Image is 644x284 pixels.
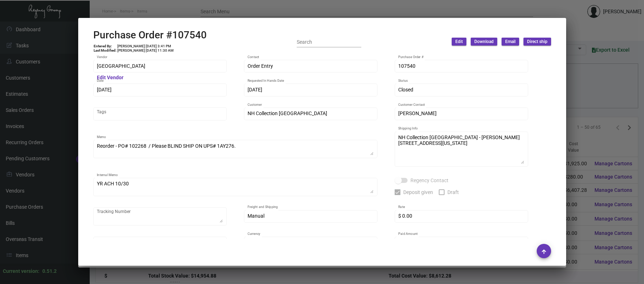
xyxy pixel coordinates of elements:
[455,39,463,45] span: Edit
[117,48,174,53] td: [PERSON_NAME] [DATE] 11:30 AM
[93,29,207,41] h2: Purchase Order #107540
[505,39,516,45] span: Email
[93,44,117,48] td: Entered By:
[117,44,174,48] td: [PERSON_NAME] [DATE] 3:41 PM
[93,48,117,53] td: Last Modified:
[502,38,519,46] button: Email
[403,188,433,197] span: Deposit given
[471,38,497,46] button: Download
[447,188,459,197] span: Draft
[523,38,551,46] button: Direct ship
[97,75,123,81] mat-hint: Edit Vendor
[410,176,448,185] span: Regency Contact
[3,268,39,275] div: Current version:
[452,38,466,46] button: Edit
[248,213,264,219] span: Manual
[398,87,413,93] span: Closed
[474,39,494,45] span: Download
[42,268,57,275] div: 0.51.2
[527,39,547,45] span: Direct ship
